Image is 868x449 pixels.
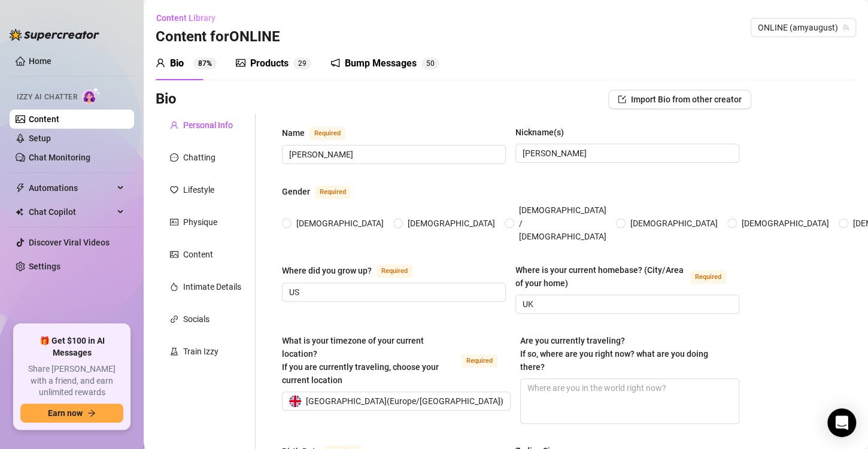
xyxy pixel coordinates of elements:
[20,363,123,399] span: Share [PERSON_NAME] with a friend, and earn unlimited rewards
[193,57,217,69] sup: 87%
[514,204,611,243] span: [DEMOGRAPHIC_DATA] / [DEMOGRAPHIC_DATA]
[515,263,685,290] div: Where is your current homebase? (City/Area of your home)
[631,95,742,104] span: Import Bio from other creator
[289,148,496,161] input: Name
[282,264,372,277] div: Where did you grow up?
[282,336,439,385] span: What is your timezone of your current location? If you are currently traveling, choose your curre...
[306,392,503,410] span: [GEOGRAPHIC_DATA] ( Europe/[GEOGRAPHIC_DATA] )
[170,250,178,259] span: picture
[170,347,178,356] span: experiment
[170,283,178,291] span: fire
[842,24,849,31] span: team
[29,56,51,66] a: Home
[29,238,110,247] a: Discover Viral Videos
[403,217,500,230] span: [DEMOGRAPHIC_DATA]
[298,59,302,68] span: 2
[10,29,99,41] img: logo-BBDzfeDw.svg
[29,153,90,162] a: Chat Monitoring
[170,153,178,162] span: message
[293,57,311,69] sup: 29
[462,354,497,368] span: Required
[430,59,435,68] span: 0
[29,114,59,124] a: Content
[515,263,739,290] label: Where is your current homebase? (City/Area of your home)
[315,186,351,199] span: Required
[523,298,730,311] input: Where is your current homebase? (City/Area of your home)
[626,217,723,230] span: [DEMOGRAPHIC_DATA]
[330,58,340,68] span: notification
[20,335,123,359] span: 🎁 Get $100 in AI Messages
[170,315,178,323] span: link
[156,8,225,28] button: Content Library
[515,126,564,139] div: Nickname(s)
[183,280,241,293] div: Intimate Details
[17,92,77,103] span: Izzy AI Chatter
[16,208,23,216] img: Chat Copilot
[183,248,213,261] div: Content
[170,186,178,194] span: heart
[309,127,345,140] span: Required
[156,13,216,23] span: Content Library
[377,265,412,278] span: Required
[421,57,439,69] sup: 50
[82,87,101,104] img: AI Chatter
[29,178,114,198] span: Automations
[618,95,626,104] span: import
[183,345,218,358] div: Train Izzy
[282,263,426,278] label: Where did you grow up?
[156,58,165,68] span: user
[183,119,233,132] div: Personal Info
[183,183,214,196] div: Lifestyle
[87,409,96,417] span: arrow-right
[156,90,177,109] h3: Bio
[170,218,178,226] span: idcard
[48,408,83,418] span: Earn now
[282,126,359,140] label: Name
[282,126,305,139] div: Name
[608,90,751,109] button: Import Bio from other creator
[29,202,114,222] span: Chat Copilot
[302,59,306,68] span: 9
[236,58,245,68] span: picture
[250,56,289,71] div: Products
[827,408,856,437] div: Open Intercom Messenger
[292,217,389,230] span: [DEMOGRAPHIC_DATA]
[170,56,184,71] div: Bio
[170,121,178,129] span: user
[183,151,216,164] div: Chatting
[523,147,730,160] input: Nickname(s)
[515,126,572,139] label: Nickname(s)
[20,404,123,423] button: Earn nowarrow-right
[183,313,210,326] div: Socials
[426,59,430,68] span: 5
[758,19,849,37] span: ONLINE (amyaugust)
[156,28,280,47] h3: Content for ONLINE
[520,336,708,372] span: Are you currently traveling? If so, where are you right now? what are you doing there?
[282,184,364,199] label: Gender
[282,185,310,198] div: Gender
[183,216,217,229] div: Physique
[289,395,301,407] img: gb
[16,183,25,193] span: thunderbolt
[345,56,417,71] div: Bump Messages
[690,271,726,284] span: Required
[29,262,60,271] a: Settings
[29,134,51,143] a: Setup
[737,217,834,230] span: [DEMOGRAPHIC_DATA]
[289,286,496,299] input: Where did you grow up?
